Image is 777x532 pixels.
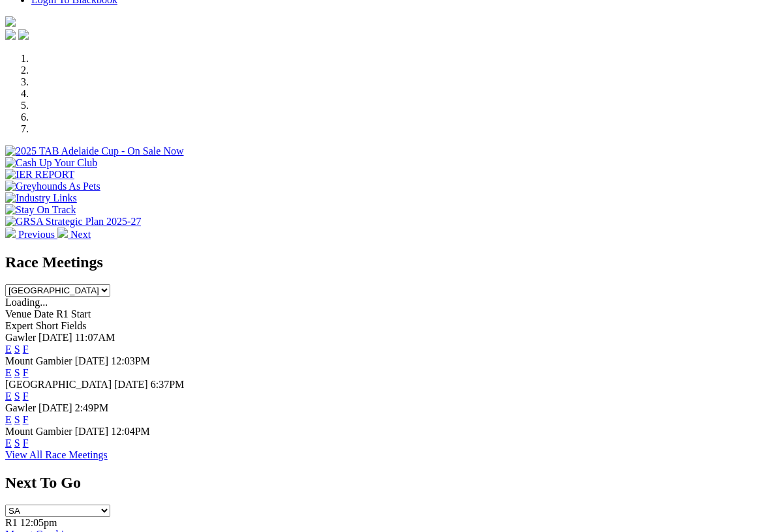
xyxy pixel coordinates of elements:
span: Mount Gambier [5,426,72,437]
span: R1 [5,517,18,528]
img: Cash Up Your Club [5,157,97,169]
span: Short [36,320,59,331]
span: 12:03PM [111,355,150,366]
img: facebook.svg [5,29,16,40]
img: Industry Links [5,192,77,204]
a: S [14,437,20,449]
a: Next [57,229,91,240]
span: [GEOGRAPHIC_DATA] [5,379,112,390]
img: Stay On Track [5,204,76,216]
a: E [5,367,12,378]
span: [DATE] [75,426,109,437]
a: S [14,367,20,378]
a: Previous [5,229,57,240]
img: chevron-left-pager-white.svg [5,228,16,238]
a: S [14,391,20,402]
span: R1 Start [56,308,91,319]
img: GRSA Strategic Plan 2025-27 [5,216,141,228]
a: F [23,414,29,425]
span: 11:07AM [75,332,115,343]
span: Gawler [5,402,36,413]
a: View All Race Meetings [5,449,108,460]
a: E [5,344,12,355]
a: F [23,391,29,402]
span: [DATE] [75,355,109,366]
a: F [23,367,29,378]
span: 12:04PM [111,426,150,437]
span: 12:05pm [20,517,57,528]
span: Fields [61,320,86,331]
h2: Race Meetings [5,254,772,271]
img: twitter.svg [18,29,29,40]
a: E [5,391,12,402]
img: Greyhounds As Pets [5,181,100,192]
span: [DATE] [38,402,72,413]
span: Loading... [5,297,48,308]
span: 6:37PM [151,379,185,390]
img: IER REPORT [5,169,74,181]
img: logo-grsa-white.png [5,16,16,27]
span: Mount Gambier [5,355,72,366]
a: E [5,437,12,449]
a: E [5,414,12,425]
span: Venue [5,308,31,319]
span: 2:49PM [75,402,109,413]
span: Previous [18,229,55,240]
img: 2025 TAB Adelaide Cup - On Sale Now [5,145,184,157]
span: [DATE] [38,332,72,343]
a: F [23,437,29,449]
a: F [23,344,29,355]
span: Gawler [5,332,36,343]
a: S [14,344,20,355]
h2: Next To Go [5,474,772,492]
span: Expert [5,320,33,331]
span: [DATE] [114,379,148,390]
span: Next [70,229,91,240]
span: Date [34,308,53,319]
img: chevron-right-pager-white.svg [57,228,68,238]
a: S [14,414,20,425]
